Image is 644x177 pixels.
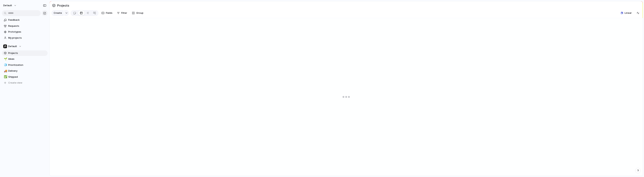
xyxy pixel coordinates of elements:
a: 🧊Prioritization [2,62,48,68]
span: Shipped [8,75,46,79]
span: Delivery [8,69,46,73]
span: Projects [56,2,70,9]
span: Prototypes [8,30,46,34]
span: Filter [121,11,127,15]
a: ✅Shipped [2,74,48,80]
button: Create [51,10,64,16]
button: Linear [619,10,633,16]
span: Default [8,45,17,48]
a: 🌱Ideas [2,56,48,62]
a: Feedback [2,17,48,23]
a: 🚚Delivery [2,68,48,74]
a: Prototypes [2,29,48,35]
div: 🌱 [4,57,6,61]
span: Create [54,11,62,15]
span: My projects [8,36,46,40]
span: Create view [8,81,22,85]
div: 🚚 [4,69,6,73]
span: Requests [8,24,46,28]
button: Group [130,10,145,16]
div: ✅ [4,75,6,79]
span: Prioritization [8,63,46,67]
span: Projects [8,51,46,55]
a: Projects [2,50,48,56]
span: Fields [106,11,112,15]
button: 🌱 [3,57,7,61]
button: Default [2,44,48,49]
button: 🧊 [3,63,7,67]
button: Create view [2,80,48,86]
button: 🚚 [3,69,7,73]
div: 🧊 [4,63,6,67]
button: Filter [115,10,129,16]
span: Group [136,11,143,15]
button: Fields [100,10,114,16]
span: Linear [625,11,632,15]
button: ✅ [3,75,7,79]
span: default [3,4,12,7]
a: My projects [2,35,48,41]
button: default [2,3,18,8]
a: Requests [2,23,48,29]
span: Ideas [8,57,46,61]
span: Feedback [8,18,46,22]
